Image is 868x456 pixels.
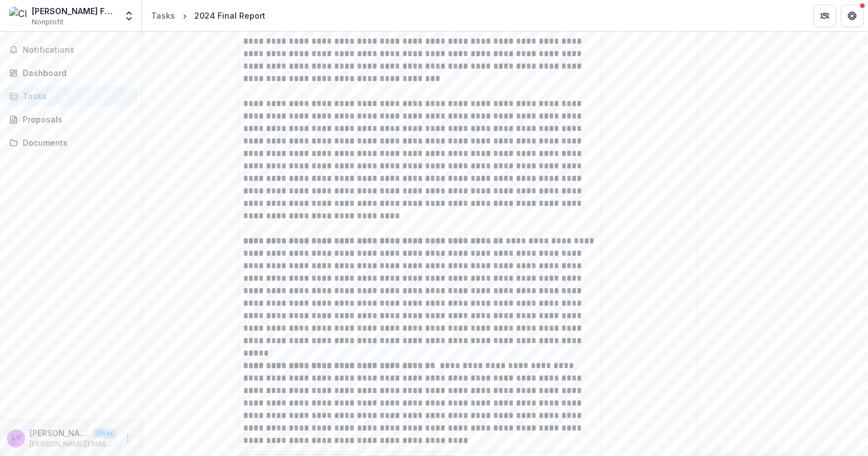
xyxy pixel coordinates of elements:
div: Documents [23,137,128,149]
button: Open entity switcher [121,5,137,27]
p: User [93,428,116,438]
span: Notifications [23,45,132,55]
button: Get Help [841,5,863,27]
a: Proposals [5,110,137,129]
div: Tasks [23,90,128,102]
a: Documents [5,133,137,152]
div: Dashboard [23,67,128,79]
img: Clemmons Family Farm, Inc. [9,7,27,25]
a: Dashboard [5,64,137,82]
div: Tasks [151,10,175,22]
div: [PERSON_NAME] Family Farm, Inc. [32,5,116,17]
button: Partners [813,5,836,27]
div: Proposals [23,113,128,125]
button: More [121,432,135,445]
div: 2024 Final Report [194,10,265,22]
span: Nonprofit [32,17,64,27]
a: Tasks [5,87,137,105]
p: [PERSON_NAME][EMAIL_ADDRESS][DOMAIN_NAME] [30,439,116,449]
div: Lydia Clemmons <lydia@clemmonsfamilyfarm.org> <lydia@clemmonsfamilyfarm.org> [12,434,20,442]
nav: breadcrumb [147,7,270,24]
a: Tasks [147,7,180,24]
p: [PERSON_NAME] <[PERSON_NAME][EMAIL_ADDRESS][DOMAIN_NAME]> <[PERSON_NAME][EMAIL_ADDRESS][DOMAIN_NA... [30,427,89,439]
button: Notifications [5,41,137,59]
